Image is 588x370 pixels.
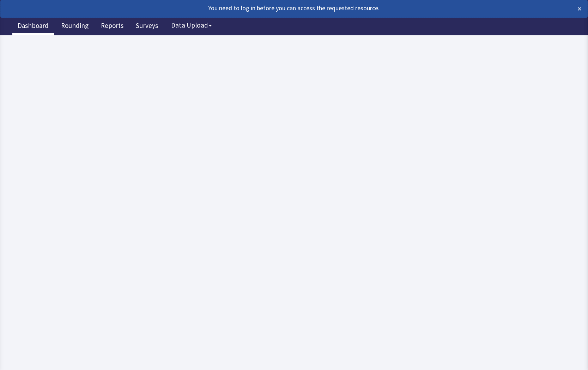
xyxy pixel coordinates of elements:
[56,18,94,35] a: Rounding
[131,18,163,35] a: Surveys
[96,18,129,35] a: Reports
[167,19,216,32] button: Data Upload
[577,3,582,14] button: ×
[6,3,524,13] div: You need to log in before you can access the requested resource.
[12,18,54,35] a: Dashboard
